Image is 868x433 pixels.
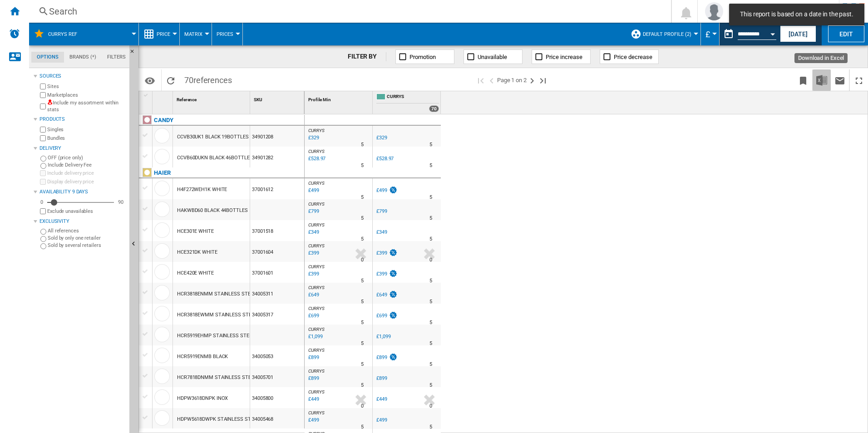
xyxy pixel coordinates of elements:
[177,97,197,102] span: Reference
[162,69,180,91] button: Reload
[177,367,256,388] div: HCR7818DNMM STAINLESS STEEL
[389,249,398,256] img: promotionV3.png
[361,276,364,285] div: Delivery Time : 5 days
[40,208,46,214] input: Display delivery price
[217,31,233,37] span: Prices
[252,91,304,105] div: SKU Sort None
[48,23,86,45] button: Currys Ref
[184,23,207,45] button: Matrix
[361,402,364,411] div: Delivery Time : 0 day
[250,345,304,366] div: 34005053
[429,297,432,306] div: Delivery Time : 5 days
[48,162,126,168] label: Include Delivery Fee
[47,92,126,98] label: Marketplaces
[40,84,46,89] input: Sites
[252,91,304,105] div: Sort None
[175,91,250,105] div: Sort None
[361,235,364,244] div: Delivery Time : 5 days
[705,30,710,39] span: £
[307,186,319,195] div: Last updated : Friday, 29 August 2025 23:00
[828,25,864,42] button: Edit
[40,179,46,185] input: Display delivery price
[177,388,228,409] div: HDPW3618DNPK INOX
[429,318,432,327] div: Delivery Time : 5 days
[361,140,364,149] div: Delivery Time : 5 days
[376,208,387,214] div: £799
[538,69,548,91] button: Last page
[429,360,432,369] div: Delivery Time : 5 days
[705,23,715,45] button: £
[600,49,659,64] button: Price decrease
[250,304,304,325] div: 34005317
[307,207,319,216] div: Last updated : Friday, 29 August 2025 23:00
[375,228,387,237] div: £349
[429,235,432,244] div: Delivery Time : 5 days
[48,242,126,249] label: Sold by several retailers
[40,170,46,176] input: Include delivery price
[375,154,394,163] div: £528.97
[9,28,20,39] img: alerts-logo.svg
[376,187,387,193] div: £499
[184,31,202,37] span: Matrix
[764,25,781,41] button: Open calendar
[40,236,46,242] input: Sold by only one retailer
[40,156,46,162] input: OFF (price only)
[429,193,432,202] div: Delivery Time : 5 days
[737,10,856,19] span: This report is based on a date in the past.
[143,23,175,45] div: Price
[475,69,486,91] button: First page
[40,101,46,112] input: Include my assortment within stats
[831,69,849,91] button: Send this report by email
[375,249,398,258] div: £399
[375,395,387,404] div: £449
[307,133,319,143] div: Last updated : Friday, 29 August 2025 23:00
[250,178,304,199] div: 37001612
[38,199,45,206] div: 0
[308,306,324,311] span: CURRYS
[47,99,53,105] img: mysite-not-bg-18x18.png
[643,23,696,45] button: Default profile (2)
[546,54,582,60] span: Price increase
[348,52,386,61] div: FILTER BY
[308,327,324,332] span: CURRYS
[40,135,46,141] input: Bundles
[376,354,387,360] div: £899
[40,243,46,249] input: Sold by several retailers
[389,290,398,298] img: promotionV3.png
[154,91,173,105] div: Sort None
[177,409,259,430] div: HDPW5618DWPK STAINLESS STEEL
[429,140,432,149] div: Delivery Time : 5 days
[47,170,126,177] label: Include delivery price
[47,83,126,90] label: Sites
[177,305,256,325] div: HCR3818EWMM STAINLESS STEEL
[34,23,134,45] div: Currys Ref
[39,116,126,123] div: Products
[375,416,387,425] div: £499
[250,220,304,241] div: 37001518
[375,91,441,114] div: CURRYS 70 offers sold by CURRYS
[308,97,331,102] span: Profile Min
[308,410,324,415] span: CURRYS
[39,73,126,80] div: Sources
[705,2,723,20] img: profile.jpg
[307,395,319,404] div: Last updated : Friday, 29 August 2025 23:00
[376,156,394,162] div: £528.97
[307,374,319,383] div: Last updated : Friday, 29 August 2025 23:00
[389,353,398,361] img: promotionV3.png
[308,285,324,290] span: CURRYS
[375,290,398,300] div: £649
[375,311,398,320] div: £699
[308,389,324,394] span: CURRYS
[177,346,228,367] div: HCR5919ENMB BLACK
[375,270,398,279] div: £399
[389,270,398,277] img: promotionV3.png
[31,52,64,63] md-tab-item: Options
[177,127,249,148] div: CCVB30UK1 BLACK 19BOTTLES
[701,23,720,45] md-menu: Currency
[308,243,324,248] span: CURRYS
[850,69,868,91] button: Maximize
[387,93,439,101] span: CURRYS
[177,221,214,242] div: HCE301E WHITE
[48,154,126,161] label: OFF (price only)
[307,249,319,258] div: Last updated : Friday, 29 August 2025 23:00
